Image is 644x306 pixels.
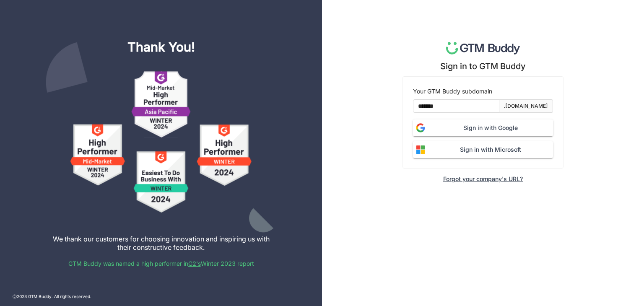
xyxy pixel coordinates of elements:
img: microsoft.svg [413,142,428,157]
img: logo [446,42,520,54]
span: Sign in with Microsoft [428,145,553,154]
div: Sign in to GTM Buddy [440,61,526,71]
a: G2's [188,260,201,267]
button: Sign in with Google [413,119,553,136]
div: .[DOMAIN_NAME] [504,102,548,110]
button: Sign in with Microsoft [413,141,553,158]
span: Sign in with Google [428,123,553,132]
div: Forgot your company's URL? [443,175,523,182]
img: google_logo.png [413,120,428,135]
div: Your GTM Buddy subdomain [413,87,553,96]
